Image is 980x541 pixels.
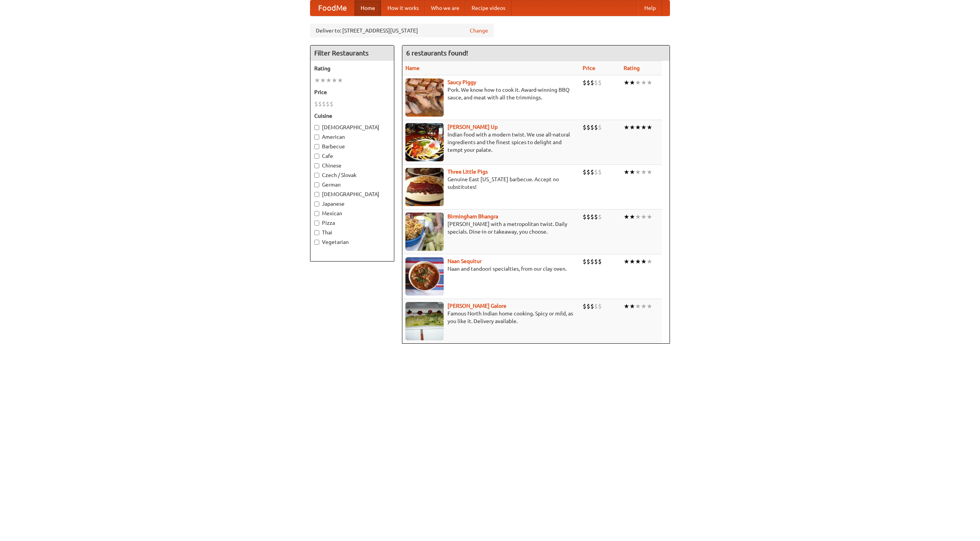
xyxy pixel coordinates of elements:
[590,123,594,132] li: $
[310,0,354,16] a: FoodMe
[405,131,577,154] p: Indian food with a modern twist. We use all-natural ingredients and the finest spices to delight ...
[635,257,641,266] li: ★
[314,173,319,178] input: Czech / Slovak
[405,213,444,251] img: bhangra.jpg
[647,213,652,221] li: ★
[590,257,594,266] li: $
[314,240,319,245] input: Vegetarian
[448,79,476,85] a: Saucy Piggy
[624,168,629,176] li: ★
[448,213,498,219] a: Birmingham Bhangra
[314,210,390,217] label: Mexican
[635,302,641,310] li: ★
[314,162,390,169] label: Chinese
[590,302,594,310] li: $
[318,100,322,108] li: $
[314,190,390,198] label: [DEMOGRAPHIC_DATA]
[326,100,330,108] li: $
[465,0,511,16] a: Recipe videos
[624,213,629,221] li: ★
[624,302,629,310] li: ★
[314,200,390,208] label: Japanese
[405,220,577,236] p: [PERSON_NAME] with a metropolitan twist. Daily specials. Dine-in or takeaway, you choose.
[583,78,586,87] li: $
[314,65,390,72] h5: Rating
[583,123,586,132] li: $
[330,100,333,108] li: $
[586,123,590,132] li: $
[594,302,598,310] li: $
[310,45,394,61] h4: Filter Restaurants
[594,168,598,176] li: $
[586,302,590,310] li: $
[405,123,444,161] img: curryup.jpg
[314,112,390,120] h5: Cuisine
[448,169,488,175] a: Three Little Pigs
[314,229,390,236] label: Thai
[320,76,326,84] li: ★
[638,0,662,16] a: Help
[641,257,647,266] li: ★
[583,302,586,310] li: $
[314,144,319,149] input: Barbecue
[635,123,641,132] li: ★
[314,171,390,179] label: Czech / Slovak
[598,302,602,310] li: $
[314,135,319,140] input: American
[314,221,319,226] input: Pizza
[583,213,586,221] li: $
[629,123,635,132] li: ★
[598,123,602,132] li: $
[314,88,390,96] h5: Price
[583,168,586,176] li: $
[405,302,444,340] img: currygalore.jpg
[647,168,652,176] li: ★
[594,257,598,266] li: $
[354,0,381,16] a: Home
[598,257,602,266] li: $
[641,302,647,310] li: ★
[405,78,444,117] img: saucy.jpg
[583,257,586,266] li: $
[624,65,640,71] a: Rating
[448,258,482,264] a: Naan Sequitur
[322,100,326,108] li: $
[624,257,629,266] li: ★
[448,124,498,130] a: [PERSON_NAME] Up
[405,310,577,325] p: Famous North Indian home cooking. Spicy or mild, as you like it. Delivery available.
[647,123,652,132] li: ★
[647,257,652,266] li: ★
[598,213,602,221] li: $
[310,24,494,37] div: Deliver to: [STREET_ADDRESS][US_STATE]
[594,78,598,87] li: $
[641,168,647,176] li: ★
[405,168,444,206] img: littlepigs.jpg
[641,78,647,87] li: ★
[405,175,577,191] p: Genuine East [US_STATE] barbecue. Accept no substitutes!
[448,303,506,309] a: [PERSON_NAME] Galore
[647,78,652,87] li: ★
[314,100,318,108] li: $
[590,213,594,221] li: $
[314,125,319,130] input: [DEMOGRAPHIC_DATA]
[629,213,635,221] li: ★
[405,265,577,273] p: Naan and tandoori specialties, from our clay oven.
[590,78,594,87] li: $
[590,168,594,176] li: $
[647,302,652,310] li: ★
[314,219,390,227] label: Pizza
[586,213,590,221] li: $
[314,76,320,84] li: ★
[470,27,488,34] a: Change
[629,257,635,266] li: ★
[314,123,390,131] label: [DEMOGRAPHIC_DATA]
[629,302,635,310] li: ★
[624,123,629,132] li: ★
[624,78,629,87] li: ★
[314,201,319,206] input: Japanese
